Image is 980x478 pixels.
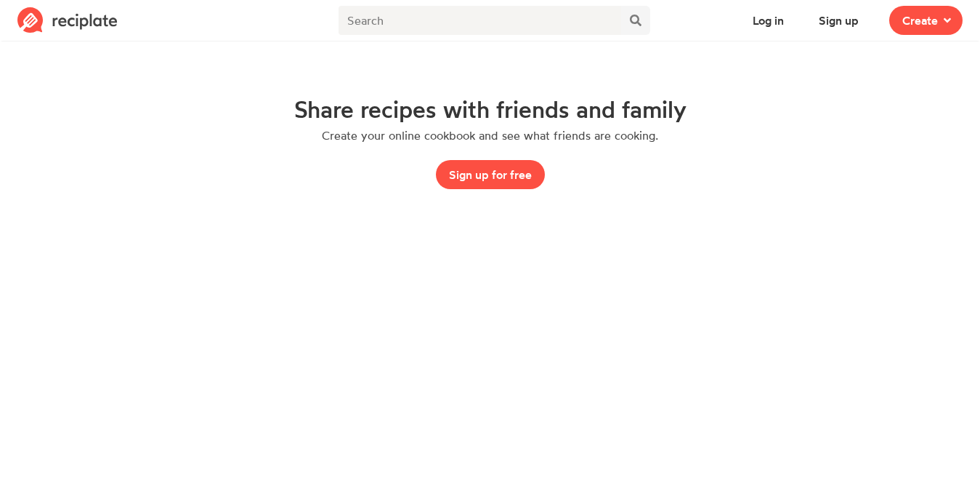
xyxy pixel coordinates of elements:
[322,128,658,143] p: Create your online cookbook and see what friends are cooking.
[806,6,872,35] button: Sign up
[339,6,622,35] input: Search
[294,96,687,122] h1: Share recipes with friends and family
[889,6,963,35] button: Create
[17,7,118,33] img: Reciplate
[740,6,797,35] button: Log in
[902,12,938,29] span: Create
[436,160,545,189] button: Sign up for free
